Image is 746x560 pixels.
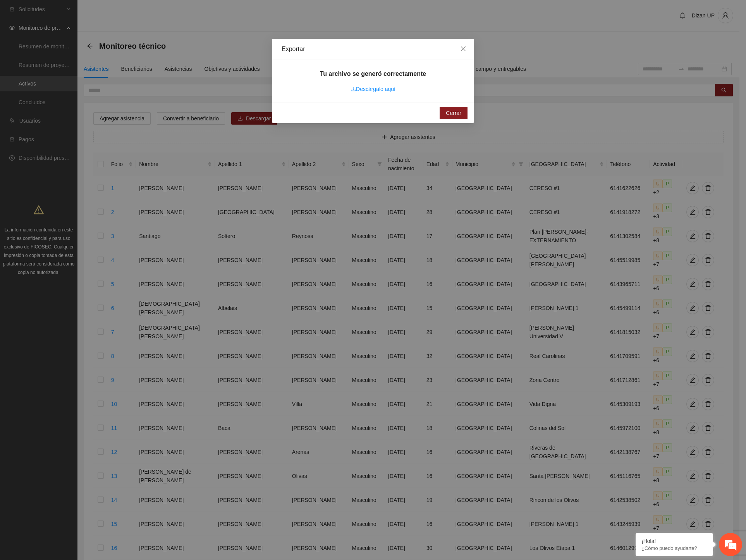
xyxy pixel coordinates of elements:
span: download [351,86,356,92]
div: Exportar [282,45,464,53]
button: Cerrar [440,107,468,119]
button: Close [453,39,474,60]
div: ¡Hola! [641,538,707,544]
a: downloadDescárgalo aquí [351,86,395,92]
span: close [460,46,466,52]
span: Cerrar [446,109,461,117]
h5: Tu archivo se generó correctamente [320,69,426,79]
p: ¿Cómo puedo ayudarte? [641,545,707,551]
